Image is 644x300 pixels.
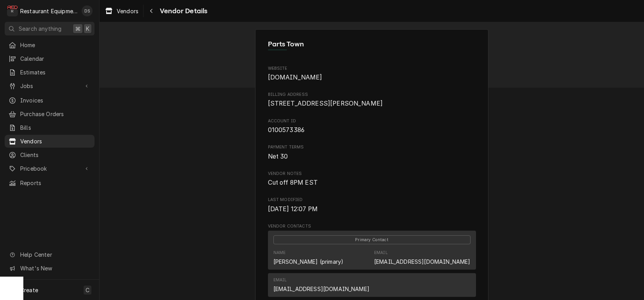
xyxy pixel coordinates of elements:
[7,5,18,16] div: R
[20,96,91,104] span: Invoices
[268,118,476,124] span: Account ID
[273,250,344,265] div: Name
[5,248,94,261] a: Go to Help Center
[82,5,93,16] div: Derek Stewart's Avatar
[268,205,318,213] span: [DATE] 12:07 PM
[268,231,476,270] div: Contact
[20,164,79,173] span: Pricebook
[5,94,94,107] a: Invoices
[268,152,476,161] span: Payment Terms
[5,262,94,275] a: Go to What's New
[7,5,18,16] div: Restaurant Equipment Diagnostics's Avatar
[20,110,91,118] span: Purchase Orders
[5,108,94,120] a: Purchase Orders
[145,5,157,17] button: Navigate back
[5,148,94,161] a: Clients
[20,179,91,187] span: Reports
[268,153,288,160] span: Net 30
[117,7,138,15] span: Vendors
[268,65,476,82] div: Website
[268,73,476,82] span: Website
[19,25,61,33] span: Search anything
[268,223,476,229] span: Vendor Contacts
[268,39,476,56] div: Client Information
[75,25,80,33] span: ⌘
[20,251,90,259] span: Help Center
[102,5,142,18] a: Vendors
[268,100,383,107] span: [STREET_ADDRESS][PERSON_NAME]
[268,118,476,135] div: Account ID
[20,137,91,145] span: Vendors
[5,79,94,92] a: Go to Jobs
[268,197,476,203] span: Last Modified
[157,6,207,16] span: Vendor Details
[86,25,89,33] span: K
[5,22,94,35] button: Search anything⌘K
[5,135,94,148] a: Vendors
[82,5,93,16] div: DS
[5,52,94,65] a: Calendar
[5,121,94,134] a: Bills
[5,66,94,79] a: Estimates
[268,99,476,108] span: Billing Address
[374,258,470,265] a: [EMAIL_ADDRESS][DOMAIN_NAME]
[273,277,369,293] div: Email
[20,287,38,293] span: Create
[268,126,305,134] span: 0100573386
[268,144,476,150] span: Payment Terms
[268,178,476,187] span: Vendor Notes
[273,258,344,266] div: [PERSON_NAME] (primary)
[268,144,476,161] div: Payment Terms
[273,250,286,256] div: Name
[273,286,369,292] a: [EMAIL_ADDRESS][DOMAIN_NAME]
[20,7,77,15] div: Restaurant Equipment Diagnostics
[86,286,89,294] span: C
[268,92,476,108] div: Billing Address
[268,273,476,297] div: Contact
[20,124,91,132] span: Bills
[5,176,94,189] a: Reports
[268,39,476,49] span: Name
[20,151,91,159] span: Clients
[268,92,476,98] span: Billing Address
[268,74,322,81] a: [DOMAIN_NAME]
[268,205,476,214] span: Last Modified
[268,171,476,177] span: Vendor Notes
[20,82,79,90] span: Jobs
[273,277,287,283] div: Email
[268,125,476,135] span: Account ID
[20,41,91,49] span: Home
[268,171,476,187] div: Vendor Notes
[20,68,91,76] span: Estimates
[20,264,90,272] span: What's New
[5,162,94,175] a: Go to Pricebook
[268,65,476,72] span: Website
[273,235,471,244] div: Primary
[268,179,318,186] span: Cut off 8PM EST
[268,197,476,214] div: Last Modified
[374,250,388,256] div: Email
[374,250,470,265] div: Email
[273,235,471,244] span: Primary Contact
[5,39,94,51] a: Home
[20,55,91,63] span: Calendar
